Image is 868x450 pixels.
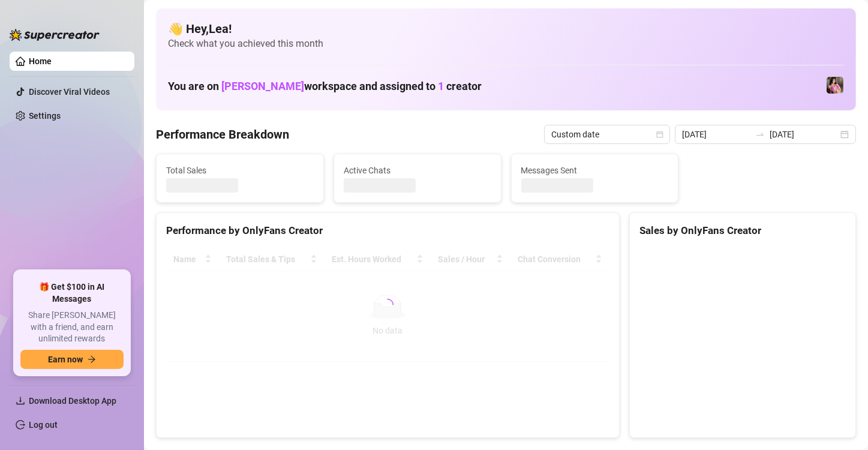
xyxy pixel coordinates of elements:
[20,350,124,369] button: Earn nowarrow-right
[156,126,289,143] h4: Performance Breakdown
[88,355,96,364] span: arrow-right
[755,130,765,139] span: swap-right
[755,130,765,139] span: to
[382,299,394,311] span: loading
[551,125,663,143] span: Custom date
[168,80,482,93] h1: You are on workspace and assigned to creator
[20,310,124,345] span: Share [PERSON_NAME] with a friend, and earn unlimited rewards
[344,164,491,177] span: Active Chats
[656,131,663,138] span: calendar
[16,396,25,406] span: download
[438,80,444,92] span: 1
[521,164,669,177] span: Messages Sent
[827,77,843,94] img: Nanner
[166,164,314,177] span: Total Sales
[29,420,58,430] a: Log out
[29,111,61,121] a: Settings
[48,355,83,364] span: Earn now
[168,20,844,37] h4: 👋 Hey, Lea !
[682,128,750,141] input: Start date
[639,223,846,239] div: Sales by OnlyFans Creator
[29,56,52,66] a: Home
[166,223,609,239] div: Performance by OnlyFans Creator
[221,80,304,92] span: [PERSON_NAME]
[20,281,124,305] span: 🎁 Get $100 in AI Messages
[168,37,844,50] span: Check what you achieved this month
[29,396,116,406] span: Download Desktop App
[29,87,110,97] a: Discover Viral Videos
[10,29,100,41] img: logo-BBDzfeDw.svg
[770,128,838,141] input: End date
